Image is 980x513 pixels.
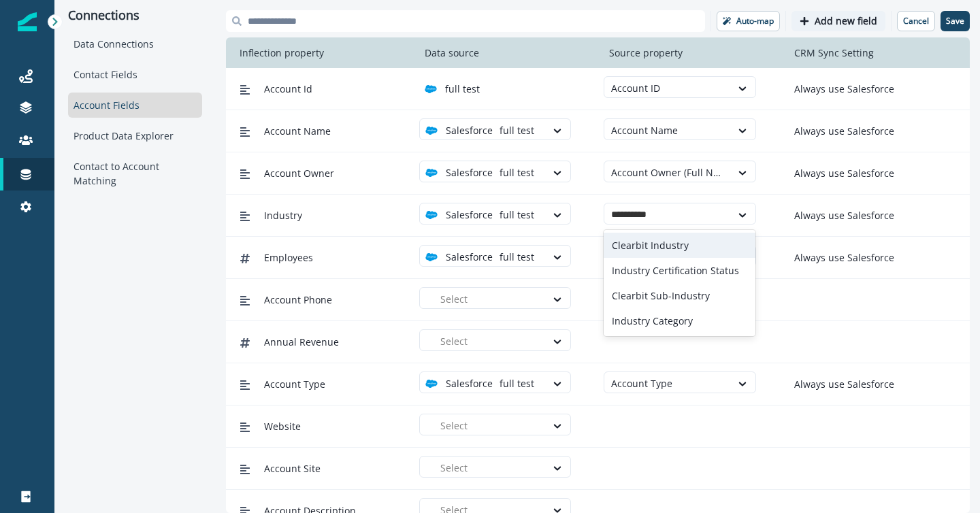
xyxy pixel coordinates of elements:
[789,166,894,180] p: Always use Salesforce
[18,12,37,31] img: Inflection
[604,46,688,60] p: Source property
[446,123,493,137] p: Salesforce
[446,165,493,180] p: Salesforce
[446,250,493,264] p: Salesforce
[264,461,321,476] span: Account Site
[419,46,485,60] p: Data source
[68,8,202,23] p: Connections
[445,82,480,96] p: full test
[717,11,780,31] button: Auto-map
[604,233,755,258] div: Clearbit Industry
[68,31,202,56] div: Data Connections
[897,11,935,31] button: Cancel
[425,251,438,263] img: salesforce
[425,167,438,179] img: salesforce
[234,46,329,60] p: Inflection property
[446,376,493,391] p: Salesforce
[425,125,438,137] img: salesforce
[68,154,202,193] div: Contact to Account Matching
[264,377,325,391] span: Account Type
[425,83,437,95] img: salesforce
[264,166,334,180] span: Account Owner
[264,335,339,349] span: Annual Revenue
[264,250,313,265] span: Employees
[604,283,755,308] div: Clearbit Sub-Industry
[789,377,894,391] p: Always use Salesforce
[264,208,302,222] span: Industry
[264,124,331,138] span: Account Name
[425,378,438,390] img: salesforce
[604,258,755,283] div: Industry Certification Status
[789,208,894,222] p: Always use Salesforce
[264,82,312,96] span: Account Id
[789,124,894,138] p: Always use Salesforce
[946,16,964,26] p: Save
[425,209,438,221] img: salesforce
[941,11,970,31] button: Save
[903,16,929,26] p: Cancel
[789,250,894,265] p: Always use Salesforce
[264,419,301,433] span: Website
[264,293,332,307] span: Account Phone
[68,123,202,148] div: Product Data Explorer
[815,16,877,27] p: Add new field
[604,308,755,333] div: Industry Category
[791,11,885,31] button: Add new field
[446,208,493,222] p: Salesforce
[789,46,879,60] p: CRM Sync Setting
[736,16,774,26] p: Auto-map
[789,82,894,96] p: Always use Salesforce
[68,62,202,87] div: Contact Fields
[68,93,202,118] div: Account Fields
